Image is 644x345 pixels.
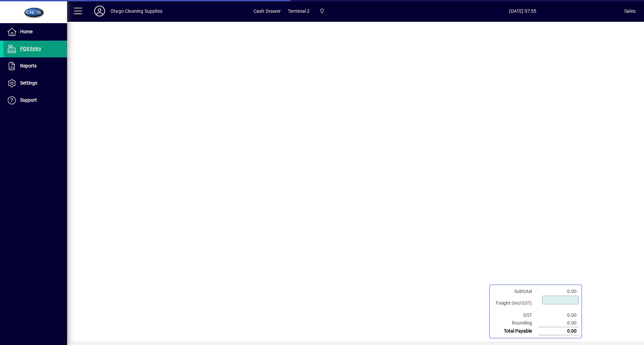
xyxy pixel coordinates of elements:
[539,288,579,295] td: 0.00
[539,319,579,327] td: 0.00
[288,6,310,16] span: Terminal 2
[3,75,67,92] a: Settings
[20,63,37,68] span: Reports
[492,288,539,295] td: Subtotal
[20,97,37,103] span: Support
[20,29,33,34] span: Home
[624,6,636,16] div: Sales
[492,319,539,327] td: Rounding
[254,6,281,16] span: Cash Drawer
[20,46,41,51] span: POS Entry
[89,5,110,17] button: Profile
[492,311,539,319] td: GST
[3,58,67,75] a: Reports
[3,92,67,109] a: Support
[422,6,625,16] span: [DATE] 07:55
[539,311,579,319] td: 0.00
[110,6,162,16] div: Otago Cleaning Supplies
[539,327,579,335] td: 0.00
[20,80,37,86] span: Settings
[492,295,539,311] td: Freight (Incl GST)
[492,327,539,335] td: Total Payable
[3,23,67,40] a: Home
